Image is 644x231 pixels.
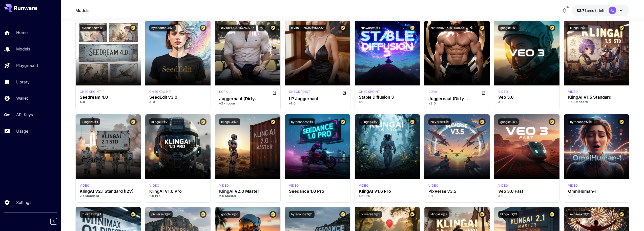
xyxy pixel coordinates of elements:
button: Certified Model – Vetted for best performance and includes a commercial license. [618,118,625,125]
p: Home [16,29,28,35]
p: 1.0 [359,100,416,104]
p: video [498,183,508,188]
p: checkpoint [80,90,101,94]
h3: KlingAI V1.6 Pro [359,189,416,194]
div: klingai_1_5_std [568,90,578,94]
button: klingai:2@2 [428,211,449,218]
div: Collapse sidebar [54,217,61,226]
p: 1.0 Pro [149,194,206,198]
a: Models [75,7,89,13]
p: video [219,183,229,188]
p: 2.0 Master [219,194,276,198]
div: SD 1.5 [219,90,228,96]
p: 4.0 [80,100,137,104]
div: SD 1.5 [289,90,310,96]
button: Certified Model – Vetted for best performance and includes a commercial license. [269,25,276,31]
button: Certified Model – Vetted for best performance and includes a commercial license. [130,211,137,218]
button: klingai:4@3 [219,118,240,125]
button: civitai:137035@151202 [289,25,326,31]
span: $3.71 [577,8,587,13]
p: video [568,90,578,94]
h3: SeedEdit v3.0 [149,95,206,100]
p: 1.0 [289,194,346,198]
p: video [359,183,369,188]
p: Usage [16,128,28,134]
button: Open in CivitAI [272,90,276,96]
p: API Keys [16,112,33,118]
div: RL [609,7,616,14]
nav: breadcrumb [75,7,89,13]
h3: Seedance 1.0 Pro [289,189,346,194]
button: Open in CivitAI [482,90,486,96]
button: pixverse:1@5 [359,211,382,218]
button: Certified Model – Vetted for best performance and includes a commercial license. [549,25,555,31]
button: Certified Model – Vetted for best performance and includes a commercial license. [200,118,206,125]
h3: KlingAI V1.0 Pro [149,189,206,194]
div: seedream4 [80,90,101,94]
button: klingai:5@3 [498,211,519,218]
button: View trigger words [468,25,475,31]
button: Certified Model – Vetted for best performance and includes a commercial license. [339,118,346,125]
p: Playground [16,62,38,68]
button: Certified Model – Vetted for best performance and includes a commercial license. [479,25,486,31]
h3: KlingAI V2.0 Master [219,189,276,194]
p: checkpoint [289,90,310,94]
p: lora [428,90,437,94]
div: Juggernaut (Dirty Robbie's Original Character) [219,96,276,101]
div: KlingAI V1.5 Standard [568,95,625,100]
button: Certified Model – Vetted for best performance and includes a commercial license. [549,118,555,125]
button: Certified Model – Vetted for best performance and includes a commercial license. [618,25,625,31]
button: Certified Model – Vetted for best performance and includes a commercial license. [200,211,206,218]
p: video [80,183,90,188]
p: 0.1 [428,194,486,198]
p: video [428,183,438,188]
p: video [568,183,578,188]
button: minimax:2@1 [80,211,103,218]
p: 1.0 [568,194,625,198]
p: 3.0 [149,100,206,104]
button: klingai:1@2 [149,118,170,125]
h3: KlingAI V2.1 Standard (I2V) [80,189,137,194]
button: bytedance:5@1 [568,118,594,125]
p: Wallet [16,95,28,101]
div: $3.70881 [577,8,605,13]
h3: Veo 3.0 [498,95,555,100]
button: Certified Model – Vetted for best performance and includes a commercial license. [269,211,276,218]
button: Certified Model – Vetted for best performance and includes a commercial license. [409,211,416,218]
p: 1.6 Pro [359,194,416,198]
button: civitai:192371@260787 [219,25,256,31]
button: klingai:5@1 [80,118,100,125]
div: Juggernaut (Dirty Robbie's Original Character) [428,96,486,101]
p: 3.1 [498,194,555,198]
p: v1.0 [289,101,346,106]
p: v2 - locon [219,101,276,106]
div: seededit_3_0 [149,90,171,94]
div: klingai_2_0_master [219,183,229,188]
div: pixverse_v3_5 [428,183,438,188]
button: Certified Model – Vetted for best performance and includes a commercial license. [269,118,276,125]
button: Certified Model – Vetted for best performance and includes a commercial license. [200,25,206,31]
p: Library [16,79,30,85]
div: Veo 3.0 Fast [498,189,555,194]
button: bytedance:5@0 [80,25,107,31]
div: seedance_1_0_pro [289,183,299,188]
button: Open in CivitAI [342,90,346,96]
button: pixverse:1@2 [149,211,173,218]
button: Certified Model – Vetted for best performance and includes a commercial license. [549,211,555,218]
button: pixverse:1@1 [428,118,451,125]
p: 3.0 [498,100,555,104]
div: LP Juggernaut [289,96,346,101]
button: $3.70881RL [572,5,629,16]
button: Certified Model – Vetted for best performance and includes a commercial license. [339,25,346,31]
div: klingai_2_1_std [80,183,90,188]
h3: PixVerse v3.5 [428,189,486,194]
button: Certified Model – Vetted for best performance and includes a commercial license. [409,118,416,125]
p: Settings [16,199,31,205]
button: Certified Model – Vetted for best performance and includes a commercial license. [479,211,486,218]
